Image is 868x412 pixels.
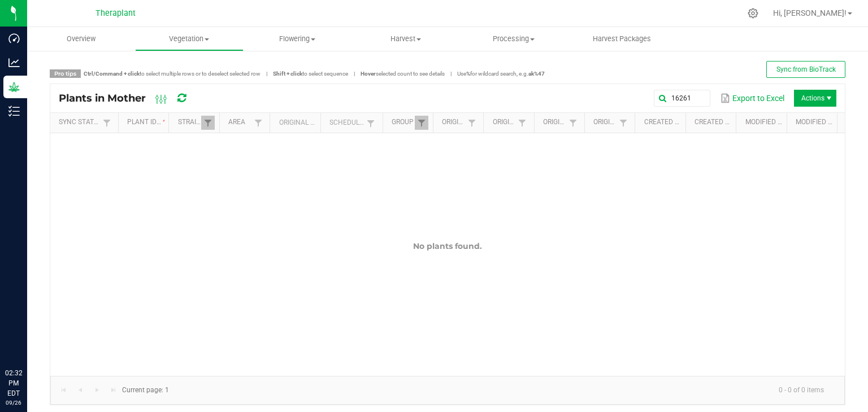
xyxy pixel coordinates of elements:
[251,116,265,130] a: Filter
[84,71,140,77] strong: Ctrl/Command + click
[392,118,415,127] a: GroupSortable
[617,116,630,130] a: Filter
[96,8,136,18] span: Theraplant
[201,116,215,130] a: Filter
[654,90,710,107] input: Search
[466,71,470,77] strong: %
[8,106,20,117] inline-svg: Inventory
[59,89,206,108] div: Plants in Mother
[135,27,243,51] a: Vegetation
[270,113,320,133] th: Original Plant ID
[320,113,383,133] th: Scheduled
[746,8,760,19] div: Manage settings
[136,34,242,44] span: Vegetation
[351,27,459,51] a: Harvest
[50,69,81,78] span: Pro tips
[568,27,676,51] a: Harvest Packages
[766,61,845,78] button: Sync from BioTrack
[8,57,20,68] inline-svg: Analytics
[127,118,164,127] a: Plant IDSortable
[51,34,111,44] span: Overview
[460,34,567,44] span: Processing
[261,69,273,78] span: |
[543,118,566,127] a: Origin Package IDSortable
[352,34,459,44] span: Harvest
[273,71,302,77] strong: Shift + click
[244,27,351,51] a: Flowering
[176,381,833,400] kendo-pager-info: 0 - 0 of 0 items
[59,118,99,127] a: Sync StatusSortable
[27,27,135,51] a: Overview
[745,118,783,127] a: Modified BySortable
[566,116,580,130] a: Filter
[457,71,545,77] span: Use for wildcard search, e.g.
[348,69,361,78] span: |
[717,89,787,108] button: Export to Excel
[11,322,45,356] iframe: Resource center
[442,118,465,127] a: Origin GroupSortable
[794,90,836,107] li: Actions
[8,33,20,44] inline-svg: Dashboard
[361,71,376,77] strong: Hover
[364,116,377,130] a: Filter
[773,8,847,17] span: Hi, [PERSON_NAME]!
[796,118,833,127] a: Modified DateSortable
[244,34,351,44] span: Flowering
[228,118,251,127] a: AreaSortable
[413,241,482,251] span: No plants found.
[50,376,845,405] kendo-pager: Current page: 1
[84,71,261,77] span: to select multiple rows or to deselect selected row
[361,71,445,77] span: selected count to see details
[776,65,836,73] span: Sync from BioTrack
[528,71,545,77] strong: ak%47
[493,118,516,127] a: Origin PlantSortable
[100,116,114,130] a: Filter
[8,81,20,93] inline-svg: Grow
[445,69,457,78] span: |
[5,398,22,407] p: 09/26
[5,368,22,398] p: 02:32 PM EDT
[160,118,170,127] span: Sortable
[644,118,682,127] a: Created BySortable
[695,118,732,127] a: Created DateSortable
[273,71,348,77] span: to select sequence
[415,116,428,130] a: Filter
[515,116,529,130] a: Filter
[593,118,617,127] a: Origin Package Lot NumberSortable
[178,118,201,127] a: StrainSortable
[465,116,479,130] a: Filter
[459,27,567,51] a: Processing
[578,34,666,44] span: Harvest Packages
